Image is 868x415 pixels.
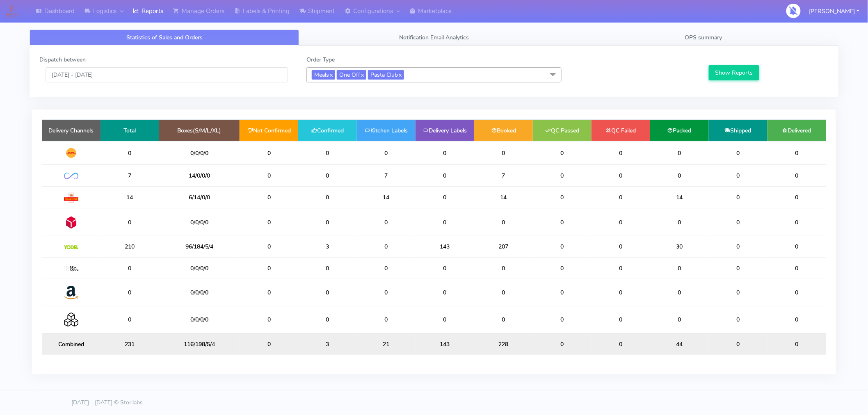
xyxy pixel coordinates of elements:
img: Royal Mail [64,193,78,203]
td: 0 [298,165,357,186]
td: 0 [709,165,767,186]
td: 14 [101,186,159,209]
td: Delivered [767,120,826,141]
td: 0 [298,306,357,333]
td: 0 [101,209,159,236]
td: 0 [533,186,592,209]
td: Boxes(S/M/L/XL) [159,120,240,141]
td: 0 [298,258,357,279]
td: 0 [767,209,826,236]
td: Shipped [709,120,767,141]
td: 0 [357,306,416,333]
td: 0 [592,165,650,186]
td: 0 [416,209,474,236]
td: 207 [474,236,533,258]
td: 0/0/0/0 [159,258,240,279]
td: 0 [240,306,298,333]
td: 0 [101,306,159,333]
td: 0 [767,236,826,258]
td: 0 [474,141,533,165]
td: 0 [416,258,474,279]
td: 0 [767,258,826,279]
td: 6/14/0/0 [159,186,240,209]
td: 0 [298,209,357,236]
img: Amazon [64,285,78,300]
img: DPD [64,215,78,230]
td: 0 [709,186,767,209]
td: Combined [42,333,101,355]
td: 0 [298,141,357,165]
span: OPS summary [685,34,722,41]
td: 0 [416,165,474,186]
td: 0 [416,279,474,306]
td: 0 [709,141,767,165]
td: 0 [101,141,159,165]
td: 0 [767,333,826,355]
td: 0/0/0/0 [159,141,240,165]
td: 143 [416,236,474,258]
img: DHL [64,148,78,158]
td: 0 [709,333,767,355]
td: 3 [298,333,357,355]
td: 0 [240,141,298,165]
td: 0 [533,209,592,236]
ul: Tabs [30,30,838,46]
td: 0 [767,165,826,186]
td: 0 [357,236,416,258]
td: 7 [101,165,159,186]
td: Confirmed [298,120,357,141]
td: 0 [592,236,650,258]
td: 0 [709,209,767,236]
span: One Off [337,70,366,80]
td: 0 [533,258,592,279]
td: 0 [709,306,767,333]
td: Not Confirmed [240,120,298,141]
td: 0 [240,165,298,186]
td: 0 [533,306,592,333]
td: 0 [767,279,826,306]
td: 0 [357,279,416,306]
td: Booked [474,120,533,141]
td: 3 [298,236,357,258]
td: 0 [298,186,357,209]
span: Notification Email Analytics [399,34,469,41]
td: 228 [474,333,533,355]
td: 0 [416,306,474,333]
td: 0/0/0/0 [159,209,240,236]
img: Collection [64,312,78,327]
td: 0 [533,333,592,355]
img: Yodel [64,245,78,249]
td: Delivery Channels [42,120,101,141]
td: 0 [240,186,298,209]
td: 0 [592,141,650,165]
a: x [360,70,364,79]
td: 0 [240,279,298,306]
td: Packed [650,120,709,141]
td: 0 [416,141,474,165]
td: 231 [101,333,159,355]
td: 0 [709,258,767,279]
td: 0/0/0/0 [159,279,240,306]
td: 0 [767,141,826,165]
td: 116/198/5/4 [159,333,240,355]
a: x [398,70,402,79]
td: 0 [592,306,650,333]
td: 0 [650,141,709,165]
td: 14 [650,186,709,209]
span: Pasta Club [368,70,404,80]
td: 0 [240,333,298,355]
td: 44 [650,333,709,355]
td: 0 [240,236,298,258]
button: Show Reports [709,65,759,80]
td: 0 [357,209,416,236]
span: Statistics of Sales and Orders [126,34,203,41]
td: Total [101,120,159,141]
td: 210 [101,236,159,258]
td: 0 [592,209,650,236]
td: Kitchen Labels [357,120,416,141]
td: 0 [357,141,416,165]
label: Order Type [306,55,335,64]
td: 0 [533,279,592,306]
button: [PERSON_NAME] [803,3,866,20]
td: 0 [592,333,650,355]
